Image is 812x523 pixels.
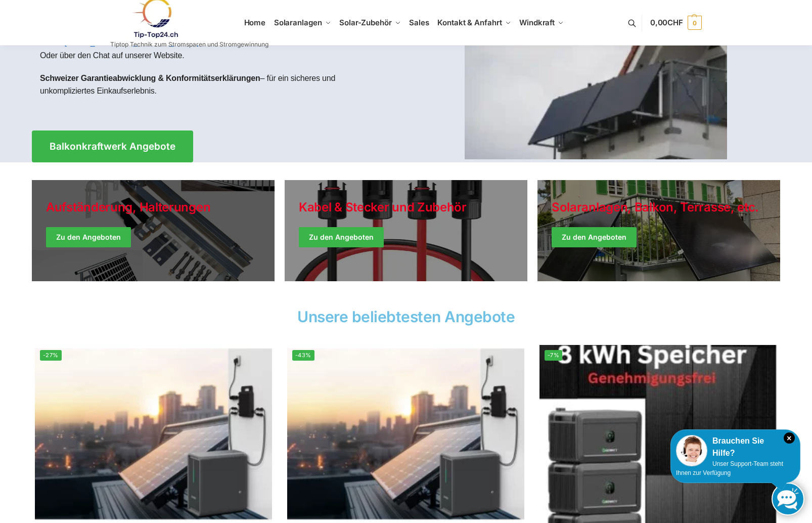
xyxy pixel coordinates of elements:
span: Solaranlagen [274,18,322,27]
span: Unser Support-Team steht Ihnen zur Verfügung [676,460,783,476]
a: Holiday Style [32,180,275,281]
img: Home 5 [35,345,272,523]
img: Home 7 [539,345,777,523]
span: Windkraft [519,18,555,27]
span: Balkonkraftwerk Angebote [50,142,175,151]
span: Solar-Zubehör [339,18,392,27]
p: – für ein sicheres und unkompliziertes Einkaufserlebnis. [40,72,398,98]
span: Kontakt & Anfahrt [437,18,502,27]
h2: Unsere beliebtesten Angebote [32,309,780,324]
a: -43%Balkonkraftwerk mit Marstek Speicher [287,345,524,523]
a: Winter Jackets [537,180,780,281]
a: Holiday Style [285,180,527,281]
a: Balkonkraftwerk Angebote [32,130,193,162]
a: -7%Steckerkraftwerk mit 8 KW Speicher und 8 Solarmodulen mit 3600 Watt [539,345,777,523]
img: Home 5 [287,345,524,523]
p: Tiptop Technik zum Stromsparen und Stromgewinnung [110,41,268,48]
a: 0,00CHF 0 [650,8,702,38]
div: Brauchen Sie Hilfe? [676,435,795,459]
span: 0 [688,16,702,30]
span: 0,00 [650,18,683,27]
span: CHF [667,18,683,27]
a: -27%Balkonkraftwerk mit Marstek Speicher [35,345,272,523]
i: Schließen [784,432,795,444]
span: Sales [409,18,429,27]
img: Customer service [676,435,707,466]
strong: Schweizer Garantieabwicklung & Konformitätserklärungen [40,74,260,82]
